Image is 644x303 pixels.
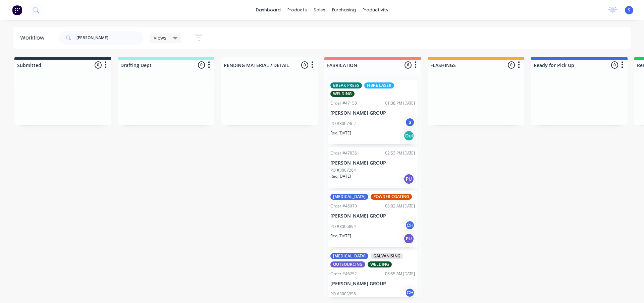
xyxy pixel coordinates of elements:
[359,5,392,15] div: productivity
[405,288,415,298] div: CH
[330,213,415,219] p: [PERSON_NAME] GROUP
[405,117,415,127] div: S
[253,5,284,15] a: dashboard
[330,261,365,267] div: OUTSOURCING
[328,191,418,247] div: [MEDICAL_DATA]POWDER COATINGOrder #4697008:02 AM [DATE][PERSON_NAME] GROUPPO #3006894CHReq.[DATE]PU
[330,194,368,200] div: [MEDICAL_DATA]
[368,261,392,267] div: WELDING
[385,100,415,106] div: 01:38 PM [DATE]
[628,7,630,13] span: S
[76,31,143,45] input: Search for orders...
[20,34,48,42] div: Workflow
[330,130,351,136] p: Req. [DATE]
[330,271,357,277] div: Order #46252
[330,110,415,116] p: [PERSON_NAME] GROUP
[404,174,414,184] div: PU
[404,130,414,141] div: Del
[154,34,166,41] span: Views
[328,80,418,144] div: BREAK PRESSFIBRE LASERWELDINGOrder #4715801:38 PM [DATE][PERSON_NAME] GROUPPO #3007462SReq.[DATE]Del
[330,224,356,230] p: PO #3006894
[371,253,403,259] div: GALVANISING
[330,233,351,239] p: Req. [DATE]
[330,167,356,173] p: PO #3007264
[330,82,362,88] div: BREAK PRESS
[330,91,355,97] div: WELDING
[404,233,414,244] div: PU
[385,150,415,156] div: 02:53 PM [DATE]
[330,173,351,179] p: Req. [DATE]
[330,150,357,156] div: Order #47036
[405,220,415,230] div: CH
[12,5,22,15] img: Factory
[330,121,356,127] p: PO #3007462
[330,203,357,209] div: Order #46970
[330,100,357,106] div: Order #47158
[330,281,415,287] p: [PERSON_NAME] GROUP
[385,203,415,209] div: 08:02 AM [DATE]
[385,271,415,277] div: 08:55 AM [DATE]
[330,160,415,166] p: [PERSON_NAME] GROUP
[328,147,418,188] div: Order #4703602:53 PM [DATE][PERSON_NAME] GROUPPO #3007264Req.[DATE]PU
[284,5,310,15] div: products
[371,194,412,200] div: POWDER COATING
[329,5,359,15] div: purchasing
[330,253,368,259] div: [MEDICAL_DATA]
[330,291,356,297] p: PO #3005958
[364,82,394,88] div: FIBRE LASER
[310,5,329,15] div: sales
